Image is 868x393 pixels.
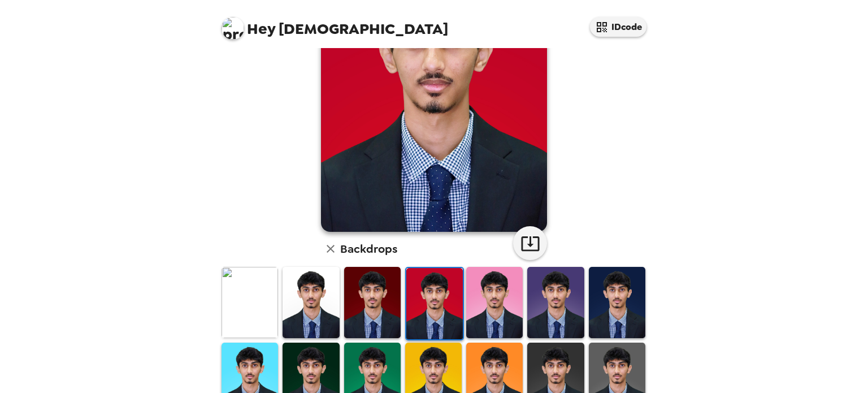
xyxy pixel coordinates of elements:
img: Original [222,267,278,338]
span: [DEMOGRAPHIC_DATA] [222,11,448,37]
h6: Backdrops [340,240,397,258]
span: Hey [247,19,275,39]
img: profile pic [222,17,244,40]
button: IDcode [590,17,646,37]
